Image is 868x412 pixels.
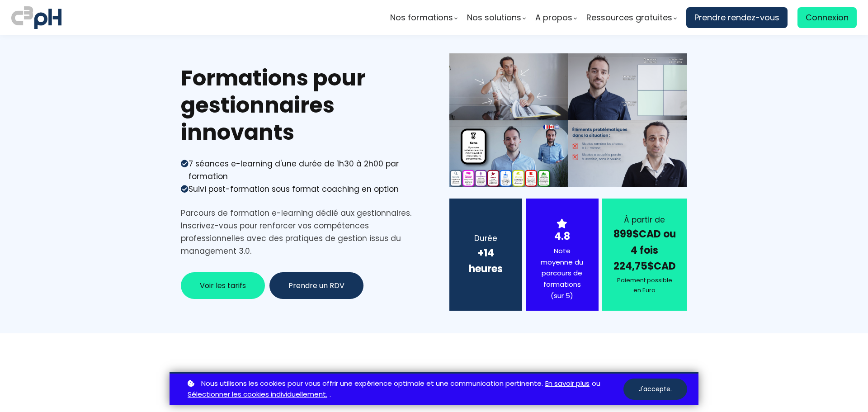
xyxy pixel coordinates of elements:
h1: Formations pour gestionnaires innovants [181,65,419,146]
span: Nos formations [390,11,453,24]
strong: 899$CAD ou 4 fois 224,75$CAD [613,227,676,273]
button: Prendre un RDV [269,272,363,299]
div: Suivi post-formation sous format coaching en option [189,183,399,195]
span: Voir les tarifs [200,280,246,291]
a: Prendre rendez-vous [686,7,788,28]
img: logo C3PH [11,5,61,31]
span: A propos [535,11,572,24]
span: Prendre rendez-vous [694,11,779,24]
div: À partir de [613,213,676,226]
div: Note moyenne du parcours de formations (sur 5) [537,246,587,302]
span: Ressources gratuites [586,11,672,24]
div: 7 séances e-learning d'une durée de 1h30 à 2h00 par formation [189,157,419,183]
a: En savoir plus [545,378,590,389]
span: Nous utilisons les cookies pour vous offrir une expérience optimale et une communication pertinente. [201,378,543,389]
p: ou . [185,378,623,401]
button: Voir les tarifs [181,272,265,299]
div: Durée [461,232,510,245]
iframe: chat widget [5,392,97,412]
span: Nos solutions [467,11,521,24]
span: Connexion [806,11,849,24]
a: Connexion [797,7,857,28]
div: Parcours de formation e-learning dédié aux gestionnaires. Inscrivez-vous pour renforcer vos compé... [181,207,419,257]
button: J'accepte. [623,379,687,400]
span: Prendre un RDV [288,280,344,291]
div: Paiement possible en Euro [613,275,676,295]
strong: 4.8 [554,229,570,243]
a: Sélectionner les cookies individuellement. [188,389,327,400]
b: +14 heures [469,246,503,276]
